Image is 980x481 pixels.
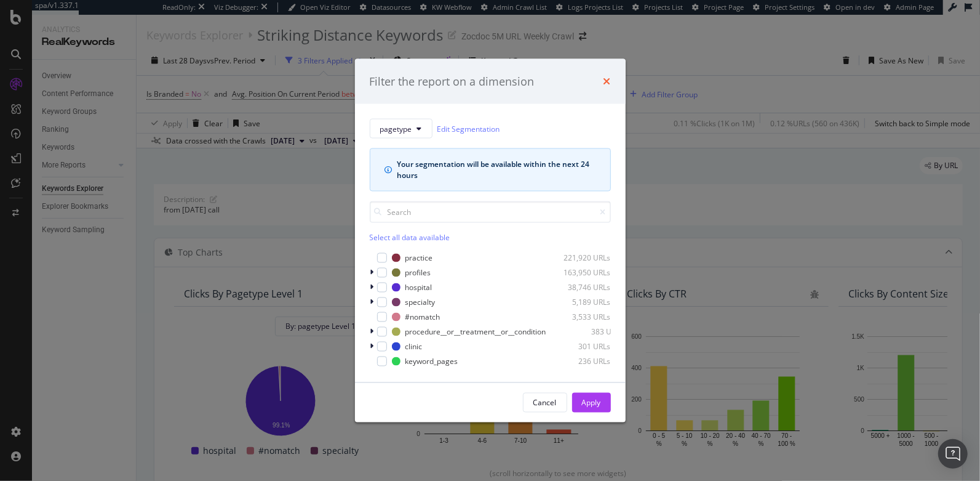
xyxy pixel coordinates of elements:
[437,122,500,135] a: Edit Segmentation
[582,397,601,408] div: Apply
[405,267,431,278] div: profiles
[551,253,611,263] div: 221,920 URLs
[533,397,557,408] div: Cancel
[397,159,596,181] div: Your segmentation will be available within the next 24 hours
[551,297,611,307] div: 5,189 URLs
[405,326,546,337] div: procedure__or__treatment__or__condition
[551,312,611,322] div: 3,533 URLs
[564,326,624,337] div: 383 URLs
[604,73,611,89] div: times
[370,119,432,139] button: pagetype
[572,393,611,413] button: Apply
[938,439,968,469] div: Open Intercom Messenger
[370,201,611,223] input: Search
[405,341,423,352] div: clinic
[370,148,611,192] div: info banner
[551,356,611,366] div: 236 URLs
[551,267,611,278] div: 163,950 URLs
[405,356,458,366] div: keyword_pages
[355,59,626,422] div: modal
[405,253,433,263] div: practice
[551,341,611,352] div: 301 URLs
[551,282,611,293] div: 38,746 URLs
[405,282,432,293] div: hospital
[523,393,567,413] button: Cancel
[370,233,611,243] div: Select all data available
[405,297,436,307] div: specialty
[370,73,535,89] div: Filter the report on a dimension
[380,123,412,134] span: pagetype
[405,312,440,322] div: #nomatch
